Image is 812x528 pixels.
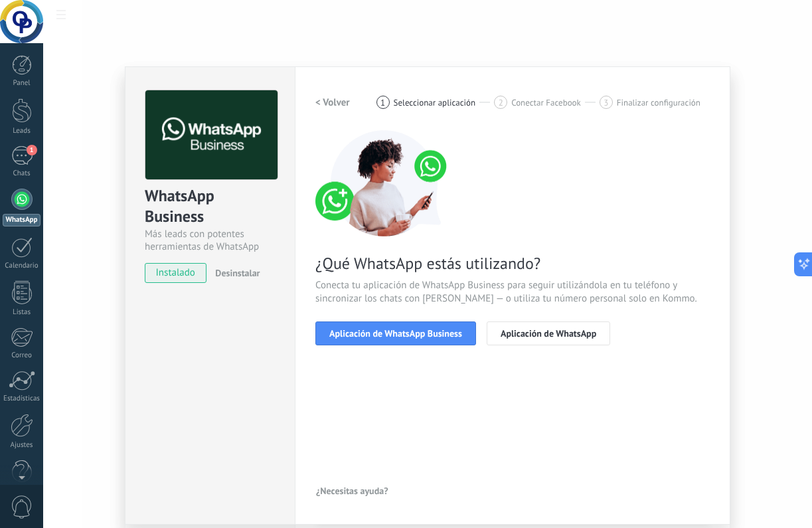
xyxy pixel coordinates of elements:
[316,486,388,495] span: ¿Necesitas ayuda?
[315,481,389,501] button: ¿Necesitas ayuda?
[3,262,41,270] div: Calendario
[27,145,37,155] span: 1
[315,90,350,114] button: < Volver
[487,321,610,345] button: Aplicación de WhatsApp
[329,329,462,338] span: Aplicación de WhatsApp Business
[145,90,278,180] img: logo_main.png
[145,185,276,228] div: WhatsApp Business
[604,97,608,108] span: 3
[315,96,350,109] h2: < Volver
[315,321,476,345] button: Aplicación de WhatsApp Business
[394,98,476,108] span: Seleccionar aplicación
[3,351,41,360] div: Correo
[145,228,276,253] div: Más leads con potentes herramientas de WhatsApp
[210,263,260,283] button: Desinstalar
[3,79,41,88] div: Panel
[3,127,41,135] div: Leads
[501,329,596,338] span: Aplicación de WhatsApp
[3,308,41,317] div: Listas
[617,98,700,108] span: Finalizar configuración
[499,97,503,108] span: 2
[3,395,41,403] div: Estadísticas
[315,130,455,236] img: connect number
[380,97,385,108] span: 1
[3,214,41,226] div: WhatsApp
[145,263,206,283] span: instalado
[511,98,581,108] span: Conectar Facebook
[3,441,41,450] div: Ajustes
[315,279,710,306] span: Conecta tu aplicación de WhatsApp Business para seguir utilizándola en tu teléfono y sincronizar ...
[315,253,710,274] span: ¿Qué WhatsApp estás utilizando?
[3,169,41,178] div: Chats
[215,267,260,279] span: Desinstalar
